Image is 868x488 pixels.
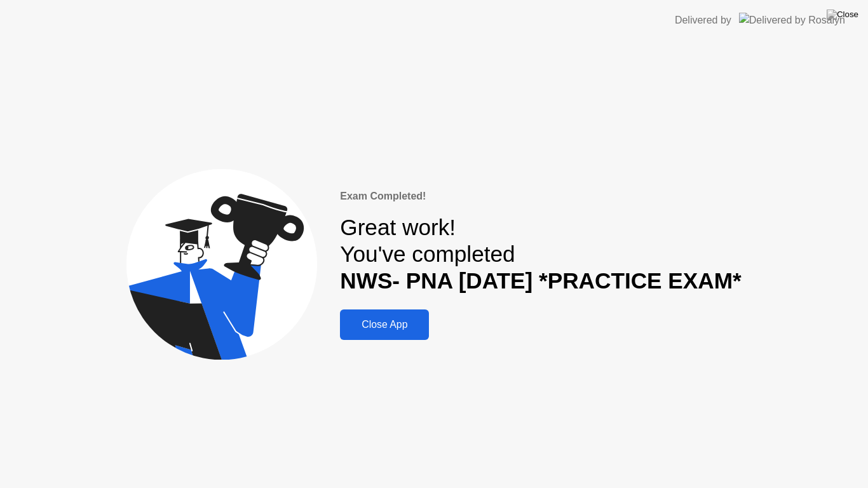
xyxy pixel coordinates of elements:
button: Close App [340,309,429,340]
b: NWS- PNA [DATE] *PRACTICE EXAM* [340,268,741,293]
img: Close [827,10,858,20]
img: Delivered by Rosalyn [739,13,845,27]
div: Close App [344,319,425,330]
div: Exam Completed! [340,189,741,204]
div: Great work! You've completed [340,214,741,295]
div: Delivered by [675,13,731,28]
